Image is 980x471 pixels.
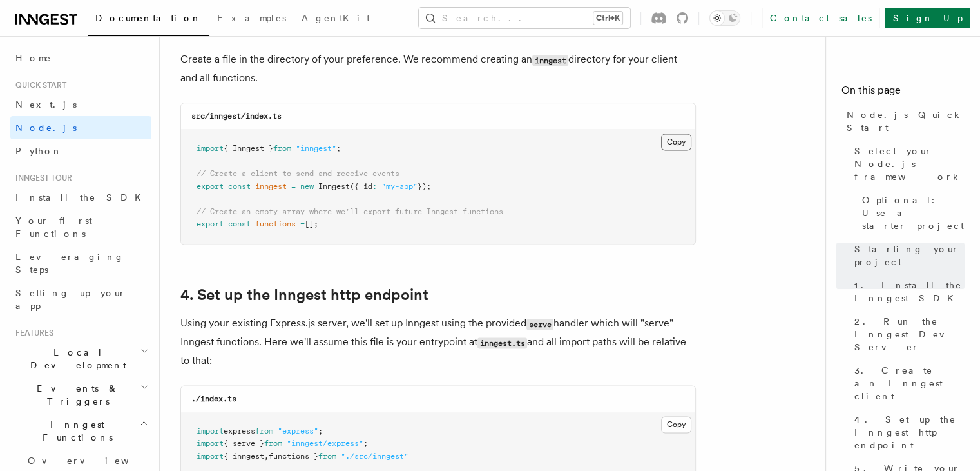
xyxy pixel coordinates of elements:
[10,346,140,372] span: Local Development
[762,8,879,28] a: Contact sales
[15,192,149,203] span: Install the SDK
[15,99,77,110] span: Next.js
[197,144,224,153] span: import
[302,13,370,23] span: AgentKit
[372,182,377,191] span: :
[318,426,323,436] span: ;
[191,394,236,403] code: ./index.ts
[381,182,418,191] span: "my-app"
[291,182,296,191] span: =
[15,52,52,65] span: Home
[28,456,160,466] span: Overview
[419,8,630,28] button: Search...Ctrl+K
[849,408,965,457] a: 4. Set up the Inngest http endpoint
[15,215,92,239] span: Your first Functions
[305,219,318,228] span: [];
[854,315,965,354] span: 2. Run the Inngest Dev Server
[661,134,691,150] button: Copy
[709,10,740,26] button: Toggle dark mode
[264,452,269,461] span: ,
[526,319,553,330] code: serve
[300,182,314,191] span: new
[854,243,965,268] span: Starting your project
[197,439,224,448] span: import
[269,452,318,461] span: functions }
[228,219,251,228] span: const
[854,413,965,452] span: 4. Set up the Inngest http endpoint
[854,279,965,305] span: 1. Install the Inngest SDK
[10,80,66,90] span: Quick start
[841,103,965,139] a: Node.js Quick Start
[849,274,965,310] a: 1. Install the Inngest SDK
[10,382,140,408] span: Events & Triggers
[15,252,124,275] span: Leveraging Steps
[318,452,336,461] span: from
[197,182,224,191] span: export
[10,377,151,413] button: Events & Triggers
[849,237,965,274] a: Starting your project
[10,186,151,209] a: Install the SDK
[841,83,965,103] h4: On this page
[854,145,965,183] span: Select your Node.js framework
[180,50,696,87] p: Create a file in the directory of your preference. We recommend creating an directory for your cl...
[477,337,527,348] code: inngest.ts
[95,13,202,23] span: Documentation
[10,418,139,444] span: Inngest Functions
[255,182,287,191] span: inngest
[197,169,399,178] span: // Create a client to send and receive events
[10,139,151,163] a: Python
[224,452,264,461] span: { inngest
[228,182,251,191] span: const
[593,12,622,25] kbd: Ctrl+K
[191,112,282,121] code: src/inngest/index.ts
[217,13,286,23] span: Examples
[197,426,224,436] span: import
[10,413,151,449] button: Inngest Functions
[849,359,965,408] a: 3. Create an Inngest client
[532,55,568,66] code: inngest
[296,144,336,153] span: "inngest"
[180,286,428,304] a: 4. Set up the Inngest http endpoint
[336,144,341,153] span: ;
[300,219,305,228] span: =
[15,288,126,311] span: Setting up your app
[10,328,53,338] span: Features
[273,144,291,153] span: from
[264,439,282,448] span: from
[88,4,209,36] a: Documentation
[857,188,965,237] a: Optional: Use a starter project
[15,123,77,133] span: Node.js
[10,209,151,245] a: Your first Functions
[350,182,372,191] span: ({ id
[849,139,965,188] a: Select your Node.js framework
[224,439,264,448] span: { serve }
[10,173,72,183] span: Inngest tour
[10,245,151,281] a: Leveraging Steps
[341,452,408,461] span: "./src/inngest"
[10,116,151,139] a: Node.js
[10,341,151,377] button: Local Development
[224,426,255,436] span: express
[255,426,273,436] span: from
[197,207,503,216] span: // Create an empty array where we'll export future Inngest functions
[287,439,363,448] span: "inngest/express"
[294,4,378,35] a: AgentKit
[661,416,691,433] button: Copy
[255,219,296,228] span: functions
[418,182,431,191] span: });
[197,219,224,228] span: export
[363,439,368,448] span: ;
[847,108,965,134] span: Node.js Quick Start
[209,4,294,35] a: Examples
[849,310,965,359] a: 2. Run the Inngest Dev Server
[224,144,273,153] span: { Inngest }
[885,8,970,28] a: Sign Up
[180,314,696,370] p: Using your existing Express.js server, we'll set up Inngest using the provided handler which will...
[10,93,151,116] a: Next.js
[862,194,965,232] span: Optional: Use a starter project
[854,364,965,403] span: 3. Create an Inngest client
[318,182,350,191] span: Inngest
[278,426,318,436] span: "express"
[10,46,151,70] a: Home
[15,146,62,156] span: Python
